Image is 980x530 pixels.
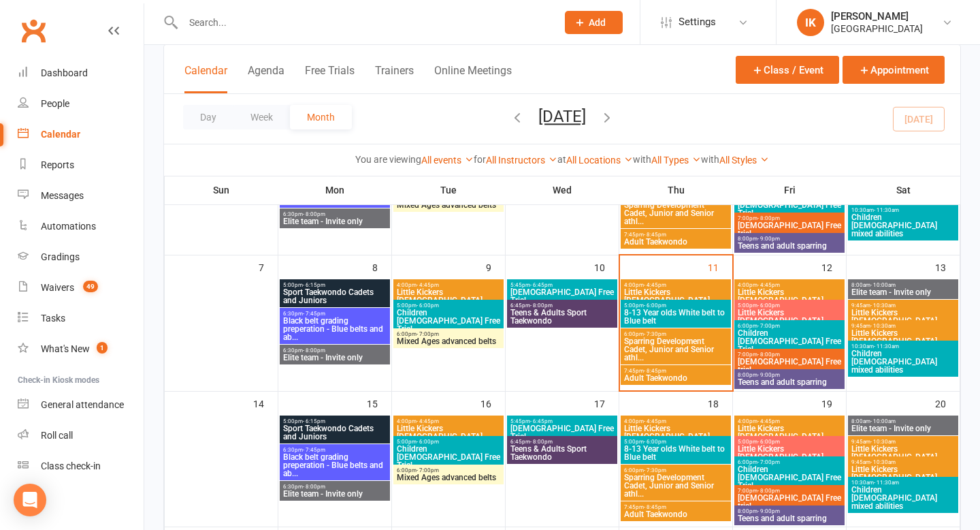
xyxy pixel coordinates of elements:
span: Adult Taekwondo [623,238,728,246]
span: - 10:30am [870,439,896,445]
strong: with [701,154,719,165]
span: Children [DEMOGRAPHIC_DATA] Free Trial [737,465,842,490]
span: 6:30pm [282,484,387,490]
a: Gradings [18,242,144,272]
span: 1 [97,342,108,354]
div: Roll call [41,430,73,441]
div: 10 [594,255,619,278]
span: - 6:00pm [757,439,780,445]
span: - 6:00pm [416,302,439,309]
span: - 11:30am [874,480,899,486]
span: Teens and adult sparring [737,514,842,523]
span: 5:45pm [510,282,615,288]
span: - 8:00pm [530,302,553,309]
span: - 7:30pm [644,331,666,337]
span: Sparring Development Cadet, Junior and Senior athl... [623,473,728,498]
a: All Types [651,155,701,166]
span: 5:00pm [623,302,728,309]
a: People [18,89,144,119]
div: 13 [935,255,960,278]
span: 10:30am [851,343,955,349]
span: 9:45am [851,459,955,465]
span: - 7:45pm [303,311,325,317]
span: 6:30pm [282,347,387,354]
div: Calendar [41,129,80,140]
span: Mixed Ages advanced belts [396,201,501,209]
span: 4:00pm [737,282,842,288]
span: [DEMOGRAPHIC_DATA] Free trial [737,221,842,238]
span: 4:00pm [737,418,842,424]
span: - 6:45pm [530,282,553,288]
th: Wed [506,176,619,204]
button: Add [565,11,623,34]
span: Sparring Development Cadet, Junior and Senior athl... [623,337,728,362]
span: - 7:00pm [757,459,780,465]
span: [DEMOGRAPHIC_DATA] Free trial [737,358,842,374]
span: - 10:30am [870,302,896,309]
button: Week [233,105,290,129]
span: 5:45pm [510,418,615,424]
th: Fri [733,176,847,204]
span: 5:00pm [396,439,501,445]
span: - 10:00am [870,418,896,424]
span: - 8:00pm [757,488,780,494]
div: 7 [259,255,278,278]
span: - 7:45pm [303,447,325,453]
button: Class / Event [736,56,839,84]
span: - 6:15pm [303,282,325,288]
span: Children [DEMOGRAPHIC_DATA] mixed abilities [851,213,955,238]
span: - 11:30am [874,343,899,349]
span: - 8:00pm [530,439,553,445]
div: 17 [594,392,619,414]
span: - 10:30am [870,323,896,329]
span: 8:00am [851,418,955,424]
div: 9 [486,255,505,278]
span: Little Kickers [DEMOGRAPHIC_DATA] [396,288,501,305]
span: - 8:00pm [303,347,325,354]
div: What's New [41,343,90,354]
span: Children [DEMOGRAPHIC_DATA] Free Trial [737,193,842,217]
div: 20 [935,392,960,414]
span: [DEMOGRAPHIC_DATA] Free Trial [510,288,615,305]
div: Messages [41,190,84,201]
span: 4:00pm [623,418,728,424]
button: Appointment [843,56,945,84]
a: Calendar [18,119,144,150]
span: [DEMOGRAPHIC_DATA] Free trial [737,494,842,510]
span: - 4:45pm [416,418,439,424]
span: Mixed Ages advanced belts [396,337,501,345]
span: - 8:00pm [757,215,780,221]
a: General attendance kiosk mode [18,390,144,420]
a: All Styles [719,155,769,166]
span: Little Kickers [DEMOGRAPHIC_DATA] [737,309,842,325]
span: 5:00pm [282,282,387,288]
span: - 10:00am [870,282,896,288]
strong: You are viewing [355,154,421,165]
span: 5:00pm [623,439,728,445]
div: 19 [821,392,846,414]
span: 8:00am [851,282,955,288]
span: - 8:45pm [644,368,666,374]
span: - 7:00pm [416,331,439,337]
span: - 4:45pm [416,282,439,288]
a: Reports [18,150,144,181]
span: 5:00pm [737,439,842,445]
span: Teens & Adults Sport Taekwondo [510,445,615,461]
span: - 9:00pm [757,236,780,242]
span: Adult Taekwondo [623,374,728,382]
span: 7:00pm [737,352,842,358]
a: Tasks [18,303,144,334]
th: Sun [165,176,278,204]
span: 6:45pm [510,302,615,309]
span: 10:30am [851,207,955,213]
input: Search... [179,13,547,32]
div: 18 [708,392,732,414]
div: 11 [708,255,732,278]
button: Online Meetings [434,64,512,93]
span: Black belt grading preperation - Blue belts and ab... [282,317,387,341]
span: 6:30pm [282,447,387,453]
span: Little Kickers [DEMOGRAPHIC_DATA] [737,288,842,305]
span: - 8:45pm [644,232,666,238]
span: 6:30pm [282,311,387,317]
span: Elite team - Invite only [851,288,955,296]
